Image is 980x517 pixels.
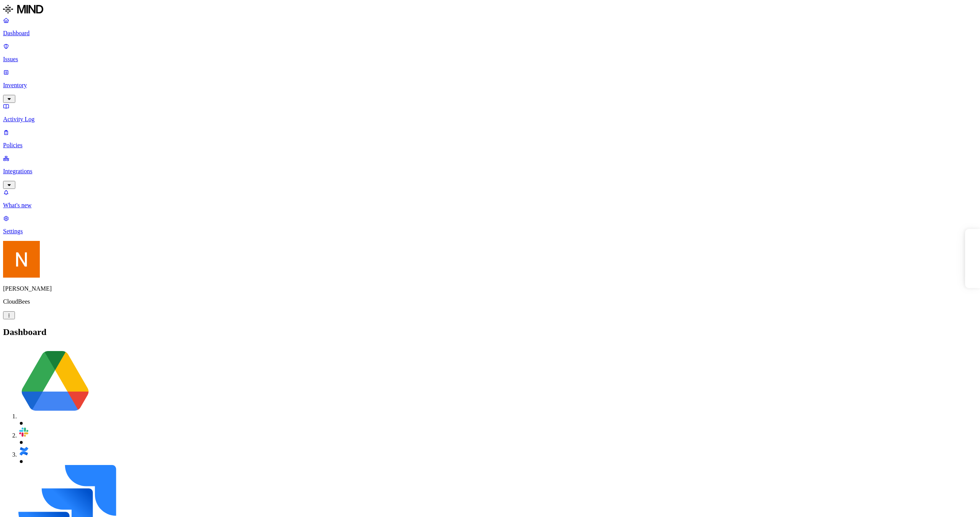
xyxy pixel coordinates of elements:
[3,215,977,235] a: Settings
[3,82,977,89] p: Inventory
[3,168,977,175] p: Integrations
[3,298,977,305] p: CloudBees
[3,17,977,37] a: Dashboard
[3,103,977,123] a: Activity Log
[3,142,977,149] p: Policies
[3,116,977,123] p: Activity Log
[3,155,977,188] a: Integrations
[3,56,977,63] p: Issues
[3,327,977,337] h2: Dashboard
[3,30,977,37] p: Dashboard
[3,129,977,149] a: Policies
[3,3,43,15] img: MIND
[3,43,977,63] a: Issues
[3,228,977,235] p: Settings
[18,446,29,457] img: confluence.svg
[3,69,977,102] a: Inventory
[3,202,977,209] p: What's new
[3,3,977,17] a: MIND
[3,189,977,209] a: What's new
[18,427,29,437] img: slack.svg
[3,241,40,278] img: Nitai Mishary
[18,345,92,418] img: google-drive.svg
